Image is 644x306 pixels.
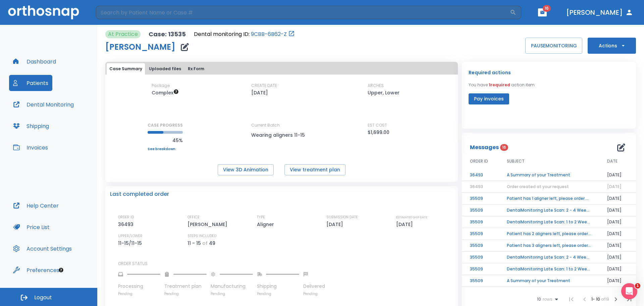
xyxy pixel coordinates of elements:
td: 35509 [462,252,499,263]
td: 35509 [462,216,499,228]
p: Dental monitoring ID: [194,30,250,38]
td: 35509 [462,240,499,252]
td: DentalMonitoring Late Scan: 2 - 4 Weeks Notification [499,252,599,263]
td: [DATE] [599,252,636,263]
td: A Summary of your Treatment [499,275,599,287]
p: Treatment plan [164,283,207,290]
td: 35509 [462,193,499,205]
p: [PERSON_NAME] [187,220,230,228]
p: Pending [257,291,299,296]
p: Package [152,83,170,89]
p: You have action item [469,82,535,88]
button: View treatment plan [284,164,345,175]
p: 49 [209,239,215,247]
p: Upper, Lower [368,89,399,97]
button: Pay invoices [469,93,509,104]
td: 35509 [462,263,499,275]
button: Uploaded files [146,63,184,75]
button: PAUSEMONITORING [525,38,582,54]
button: Price List [9,219,54,235]
p: Required actions [469,69,511,77]
td: [DATE] [599,193,636,205]
td: 35509 [462,275,499,287]
p: Wearing aligners 11-15 [251,131,312,139]
td: [DATE] [599,205,636,216]
p: Processing [118,283,160,290]
p: of [202,239,208,247]
span: 1 required [489,82,510,88]
td: [DATE] [599,263,636,275]
span: 36493 [470,184,483,189]
span: rows [541,297,552,302]
button: Shipping [9,118,53,134]
button: Rx Form [185,63,207,75]
p: STEPS INCLUDED [187,233,216,239]
p: CREATE DATE [251,83,277,89]
td: DentalMonitoring Late Scan: 1 to 2 Weeks Notification [499,263,599,275]
span: SUBJECT [507,158,525,164]
span: 1 [635,283,640,289]
span: Logout [34,294,52,301]
td: [DATE] [599,216,636,228]
td: DentalMonitoring Late Scan: 1 to 2 Weeks Notification [499,216,599,228]
p: SUBMISSION DATE [326,214,358,220]
h1: [PERSON_NAME] [105,43,175,51]
a: Dental Monitoring [9,96,78,113]
td: 35509 [462,205,499,216]
input: Search by Patient Name or Case # [96,6,510,19]
button: Patients [9,75,52,91]
button: Help Center [9,198,63,214]
div: Open patient in dental monitoring portal [194,30,295,38]
p: ARCHES [368,83,384,89]
p: Manufacturing [211,283,253,290]
p: Aligner [257,220,276,228]
td: Patient has 3 aligners left, please order next set! [499,240,599,252]
a: Preferences [9,262,63,278]
p: ESTIMATED SHIP DATE [396,214,427,220]
td: Patient has 1 aligner left, please order next set! [499,193,599,205]
span: [DATE] [607,184,622,189]
p: [DATE] [326,220,345,228]
button: View 3D Animation [218,164,274,175]
span: 10 [537,297,541,302]
p: EST COST [368,122,387,128]
span: of 19 [601,296,609,302]
span: 16 [500,144,508,151]
p: [DATE] [396,220,415,228]
p: 36493 [118,220,136,228]
p: Pending [303,291,325,296]
span: 1 - 10 [591,296,601,302]
td: [DATE] [599,169,636,181]
span: DATE [607,158,618,164]
p: ORDER STATUS [118,261,453,267]
p: 11 - 15 [187,239,201,247]
span: 16 [543,5,551,12]
p: UPPER/LOWER [118,233,143,239]
a: Invoices [9,139,52,156]
span: ORDER ID [470,158,488,164]
p: Shipping [257,283,299,290]
button: [PERSON_NAME] [563,6,636,18]
button: Account Settings [9,241,76,257]
p: [DATE] [251,89,268,97]
a: Dashboard [9,53,60,70]
td: A Summary of your Treatment [499,169,599,181]
p: 45% [148,136,183,144]
p: OFFICE [187,214,200,220]
p: Current Batch [251,122,312,128]
td: [DATE] [599,275,636,287]
td: DentalMonitoring Late Scan: 2 - 4 Weeks Notification [499,205,599,216]
button: Case Summary [107,63,145,75]
span: Up to 50 Steps (100 aligners) [152,89,179,96]
div: tabs [107,63,457,75]
span: Order created at your request [507,184,569,189]
p: CASE PROGRESS [148,122,183,128]
a: 9CBB-6B62-Z [251,30,287,38]
iframe: Intercom live chat [621,283,637,299]
p: ORDER ID [118,214,134,220]
p: At Practice [108,30,138,38]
